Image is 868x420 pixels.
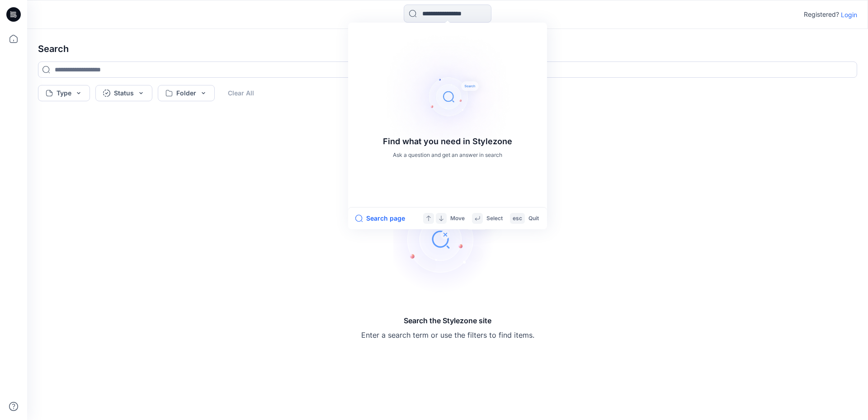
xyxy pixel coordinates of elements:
[361,315,534,326] h5: Search the Stylezone site
[375,24,520,169] img: Find what you need
[95,85,152,101] button: Status
[158,85,215,101] button: Folder
[450,214,465,223] p: Move
[841,10,857,19] p: Login
[804,9,839,20] p: Registered?
[393,185,502,293] img: Search the Stylezone site
[513,214,522,223] p: esc
[486,214,503,223] p: Select
[355,213,405,224] button: Search page
[528,214,539,223] p: Quit
[38,85,90,101] button: Type
[31,36,864,61] h4: Search
[361,330,534,340] p: Enter a search term or use the filters to find items.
